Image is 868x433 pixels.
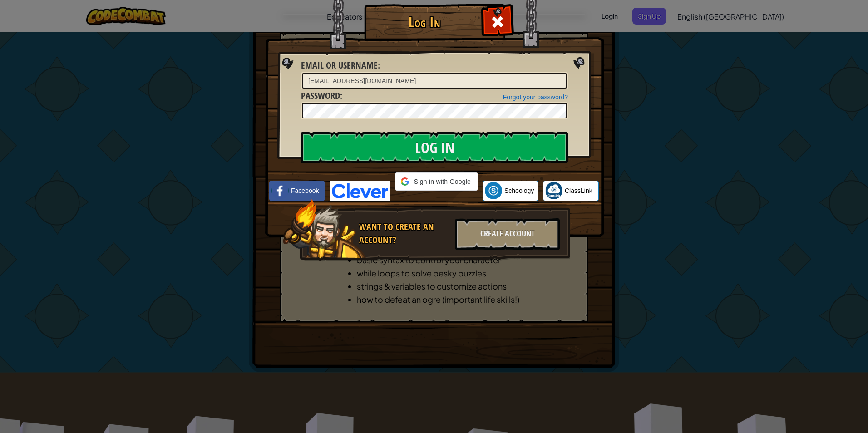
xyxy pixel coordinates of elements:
[359,221,450,246] div: Want to create an account?
[395,172,478,191] div: Sign in with Google
[485,182,502,199] img: schoology.png
[455,218,560,250] div: Create Account
[565,186,592,195] span: ClassLink
[504,186,534,195] span: Schoology
[301,89,340,102] span: Password
[366,14,482,30] h1: Log In
[413,177,472,186] span: Sign in with Google
[390,190,483,210] iframe: Sign in with Google Button
[301,132,568,163] input: Log In
[301,59,380,72] label: :
[330,181,390,201] img: clever-logo-blue.png
[271,182,289,199] img: facebook_small.png
[503,93,568,101] a: Forgot your password?
[301,59,378,71] span: Email or Username
[545,182,562,199] img: classlink-logo-small.png
[301,89,342,103] label: :
[291,186,319,195] span: Facebook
